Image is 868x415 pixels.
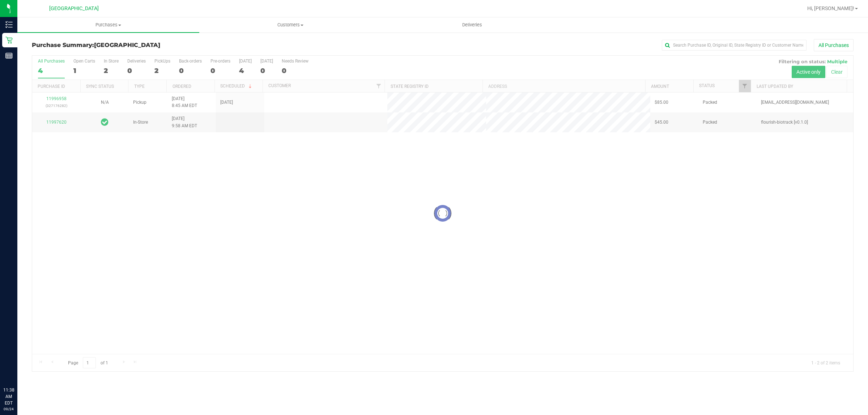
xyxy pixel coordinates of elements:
inline-svg: Reports [5,52,13,59]
span: [GEOGRAPHIC_DATA] [94,42,160,48]
span: Hi, [PERSON_NAME]! [807,5,854,11]
span: Customers [200,22,381,28]
input: Search Purchase ID, Original ID, State Registry ID or Customer Name... [662,40,807,51]
span: Deliveries [452,22,492,28]
span: [GEOGRAPHIC_DATA] [49,5,99,12]
a: Purchases [17,17,199,33]
h3: Purchase Summary: [32,42,306,48]
inline-svg: Inventory [5,21,13,28]
inline-svg: Retail [5,37,13,44]
iframe: Resource center unread badge [21,356,30,365]
a: Customers [199,17,381,33]
span: Purchases [17,22,199,28]
p: 11:38 AM EDT [3,387,14,406]
a: Deliveries [381,17,563,33]
iframe: Resource center [7,357,29,379]
p: 09/24 [3,406,14,412]
button: All Purchases [814,39,854,51]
